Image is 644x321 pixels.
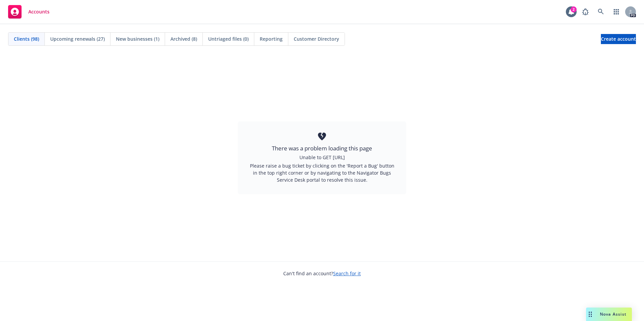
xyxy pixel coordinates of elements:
span: Clients (98) [14,35,39,42]
a: Search for it [333,270,361,277]
a: Accounts [5,2,52,21]
span: Untriaged files (0) [208,35,249,42]
span: Archived (8) [170,35,197,42]
a: Report a Bug [579,5,592,19]
span: There was a problem loading this page [272,144,372,152]
span: Can't find an account? [283,270,361,277]
span: Upcoming renewals (27) [50,35,105,42]
span: Accounts [28,9,50,14]
span: New businesses (1) [116,35,159,42]
a: Create account [601,34,636,44]
span: Unable to GET [URL] [299,154,345,161]
span: Customer Directory [294,35,339,42]
span: Create account [601,33,636,45]
div: 2 [571,6,577,12]
a: Switch app [610,5,623,19]
a: Search [594,5,608,19]
button: Nova Assist [586,308,632,321]
div: Drag to move [586,308,594,321]
span: Please raise a bug ticket by clicking on the 'Report a Bug' button in the top right corner or by ... [249,162,395,183]
span: Reporting [260,35,283,42]
span: Nova Assist [600,311,626,317]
